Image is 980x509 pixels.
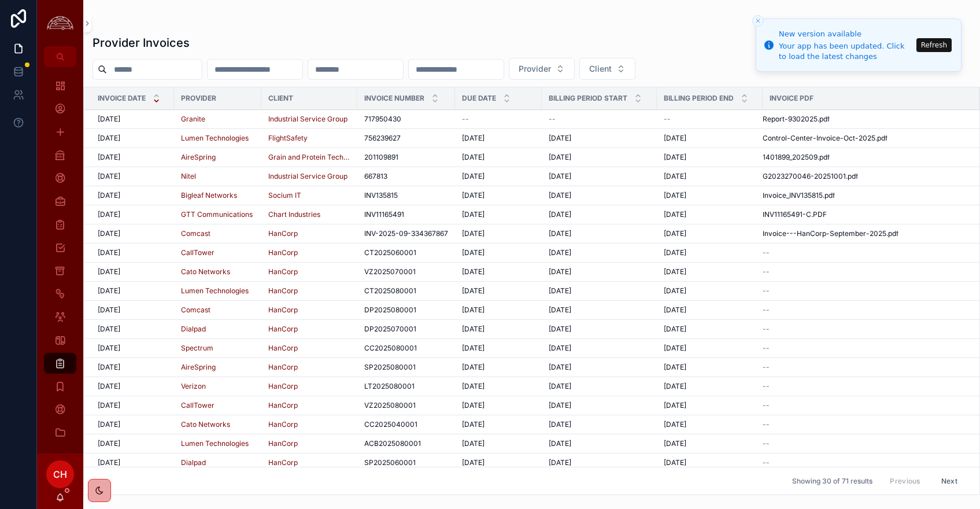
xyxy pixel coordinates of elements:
[181,172,196,181] span: Nitel
[364,305,448,315] a: DP2025080001
[664,191,686,200] span: [DATE]
[364,286,448,296] a: CT2025080001
[549,134,650,143] a: [DATE]
[462,191,535,200] a: [DATE]
[549,267,571,276] span: [DATE]
[462,267,485,276] span: [DATE]
[364,229,448,238] span: INV-2025-09-334367867
[268,229,298,238] a: HanCorp
[98,210,167,219] a: [DATE]
[98,153,120,162] span: [DATE]
[364,210,448,219] a: INV11165491
[181,324,206,334] span: Dialpad
[364,172,387,181] span: 667813
[549,382,571,391] span: [DATE]
[462,172,535,181] a: [DATE]
[181,382,254,391] a: Verizon
[98,344,167,353] a: [DATE]
[98,172,120,181] span: [DATE]
[763,305,770,315] span: --
[181,191,254,200] a: Bigleaf Networks
[364,153,448,162] a: 201109891
[549,229,650,238] a: [DATE]
[462,115,535,124] a: --
[664,248,686,257] span: [DATE]
[763,229,966,238] a: Invoice---HanCorp-September-2025.pdf
[98,248,120,257] span: [DATE]
[462,305,535,315] a: [DATE]
[98,267,167,276] a: [DATE]
[181,305,210,315] span: Comcast
[268,134,308,143] a: FlightSafety
[181,210,253,219] span: GTT Communications
[181,191,237,200] span: Bigleaf Networks
[364,191,448,200] a: INV135815
[98,324,120,334] span: [DATE]
[98,115,167,124] a: [DATE]
[549,305,650,315] a: [DATE]
[664,172,686,181] span: [DATE]
[664,324,686,334] span: [DATE]
[364,267,448,276] a: VZ2025070001
[98,191,120,200] span: [DATE]
[462,229,535,238] a: [DATE]
[846,172,858,181] span: .pdf
[549,153,571,162] span: [DATE]
[549,324,650,334] a: [DATE]
[181,115,205,124] a: Granite
[664,229,756,238] a: [DATE]
[462,286,535,296] a: [DATE]
[549,324,571,334] span: [DATE]
[664,153,756,162] a: [DATE]
[268,363,298,372] span: HanCorp
[268,401,298,410] a: HanCorp
[181,344,254,353] a: Spectrum
[763,115,966,124] a: Report-9302025.pdf
[519,63,551,75] span: Provider
[763,153,966,162] a: 1401899_202509.pdf
[462,248,485,257] span: [DATE]
[364,210,404,219] span: INV11165491
[268,267,298,276] a: HanCorp
[549,401,650,410] a: [DATE]
[98,191,167,200] a: [DATE]
[664,248,756,257] a: [DATE]
[462,267,535,276] a: [DATE]
[268,344,298,353] span: HanCorp
[752,15,764,27] button: Close toast
[823,191,835,200] span: .pdf
[462,401,535,410] a: [DATE]
[364,401,448,410] a: VZ2025080001
[763,267,770,276] span: --
[763,324,966,334] a: --
[268,382,298,391] a: HanCorp
[462,153,535,162] a: [DATE]
[181,153,254,162] a: AireSpring
[181,305,254,315] a: Comcast
[268,115,350,124] a: Industrial Service Group
[364,267,416,276] span: VZ2025070001
[268,210,320,219] a: Chart Industries
[268,286,298,296] a: HanCorp
[268,153,350,162] a: Grain and Protein Technology
[181,267,230,276] span: Cato Networks
[364,324,416,334] span: DP2025070001
[462,324,485,334] span: [DATE]
[181,134,249,143] span: Lumen Technologies
[364,115,448,124] a: 717950430
[763,267,966,276] a: --
[268,324,298,334] span: HanCorp
[268,210,350,219] a: Chart Industries
[763,305,966,315] a: --
[664,363,686,372] span: [DATE]
[664,344,686,353] span: [DATE]
[268,305,350,315] a: HanCorp
[916,38,952,52] button: Refresh
[549,267,650,276] a: [DATE]
[98,382,167,391] a: [DATE]
[549,210,650,219] a: [DATE]
[98,286,167,296] a: [DATE]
